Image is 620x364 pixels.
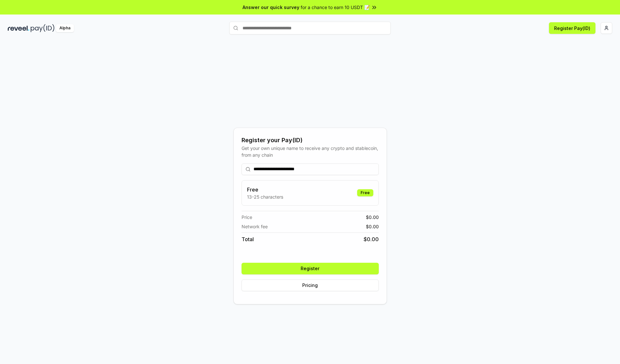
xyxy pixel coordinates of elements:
[247,186,283,193] h3: Free
[242,223,268,230] span: Network fee
[56,24,74,32] div: Alpha
[242,136,379,145] div: Register your Pay(ID)
[8,24,29,32] img: reveel_dark
[366,223,379,230] span: $ 0.00
[31,24,55,32] img: pay_id
[242,145,379,158] div: Get your own unique name to receive any crypto and stablecoin, from any chain
[243,4,299,11] span: Answer our quick survey
[549,22,595,34] button: Register Pay(ID)
[242,235,254,243] span: Total
[242,280,379,291] button: Pricing
[301,4,370,11] span: for a chance to earn 10 USDT 📝
[366,214,379,221] span: $ 0.00
[357,189,373,196] div: Free
[247,193,283,200] p: 13-25 characters
[242,214,252,221] span: Price
[364,235,379,243] span: $ 0.00
[242,263,379,274] button: Register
